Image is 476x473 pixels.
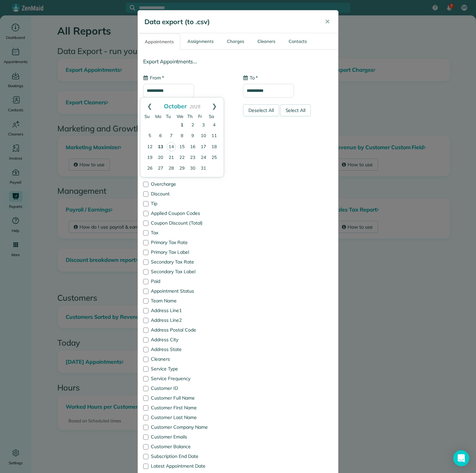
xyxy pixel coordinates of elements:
[209,153,220,163] a: 25
[325,18,330,25] span: ✕
[143,444,233,449] label: Customer Balance
[143,298,233,303] label: Team Name
[144,163,155,174] a: 26
[221,34,250,49] a: Charges
[143,425,233,429] label: Customer Company Name
[143,191,233,196] label: Discount
[243,74,258,81] label: To
[143,221,233,225] label: Coupon Discount (Total)
[189,104,200,109] span: 2025
[143,279,233,284] label: Paid
[143,230,233,235] label: Tax
[177,153,187,163] a: 22
[143,269,233,274] label: Secondary Tax Label
[167,142,176,152] a: 14
[177,163,187,174] a: 29
[209,142,220,153] a: 18
[166,163,177,174] a: 28
[280,104,311,116] div: Select All
[143,211,233,216] label: Applied Coupon Codes
[143,328,233,332] label: Address Postal Code
[198,142,209,153] a: 17
[143,376,233,381] label: Service Frequency
[143,357,233,361] label: Cleaners
[143,405,233,410] label: Customer First Name
[143,250,233,254] label: Primary Tax Label
[187,114,193,119] span: Thursday
[166,153,177,163] a: 21
[177,142,187,153] a: 15
[187,131,198,141] a: 9
[198,131,209,141] a: 10
[205,98,224,114] a: Next
[144,142,155,153] a: 12
[198,114,202,119] span: Friday
[140,98,159,114] a: Prev
[143,366,233,371] label: Service Type
[243,104,279,116] div: Deselect All
[166,131,177,141] a: 7
[143,415,233,420] label: Customer Last Name
[187,142,198,153] a: 16
[143,259,233,264] label: Secondary Tax Rate
[144,131,155,141] a: 5
[177,131,187,141] a: 8
[143,289,233,293] label: Appointment Status
[143,386,233,391] label: Customer ID
[166,114,171,119] span: Tuesday
[143,308,233,313] label: Address Line1
[144,114,150,119] span: Sunday
[155,163,166,174] a: 27
[138,34,180,50] a: Appointments
[143,337,233,342] label: Address City
[251,34,282,49] a: Cleaners
[453,450,469,466] div: Open Intercom Messenger
[143,59,333,64] h4: Export Appointments...
[198,120,209,131] a: 3
[143,318,233,322] label: Address Line2
[155,131,166,141] a: 6
[177,120,187,131] a: 1
[187,153,198,163] a: 23
[198,153,209,163] a: 24
[143,182,233,186] label: Overcharge
[143,464,233,468] label: Latest Appointment Date
[209,114,214,119] span: Saturday
[209,131,220,141] a: 11
[164,102,187,110] span: October
[144,153,155,163] a: 19
[155,142,166,153] a: 13
[143,347,233,352] label: Address State
[177,114,183,119] span: Wednesday
[143,201,233,206] label: Tip
[209,120,220,131] a: 4
[155,114,161,119] span: Monday
[143,454,233,459] label: Subscription End Date
[143,434,233,439] label: Customer Emails
[187,163,198,174] a: 30
[181,34,220,49] a: Assignments
[198,163,209,174] a: 31
[143,396,233,400] label: Customer Full Name
[282,34,313,49] a: Contacts
[155,153,166,163] a: 20
[143,240,233,245] label: Primary Tax Rate
[144,17,315,26] h5: Data export (to .csv)
[143,74,164,81] label: From
[187,120,198,131] a: 2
